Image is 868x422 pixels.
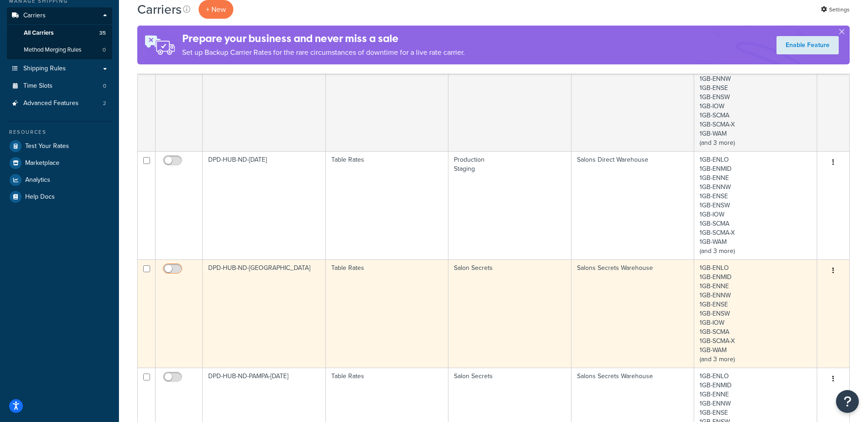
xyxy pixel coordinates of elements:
[23,12,46,20] span: Carriers
[99,29,106,37] span: 35
[776,36,839,54] a: Enable Feature
[7,128,112,136] div: Resources
[25,159,59,167] span: Marketplace
[7,25,112,42] a: All Carriers 35
[7,7,112,59] li: Carriers
[571,259,695,368] td: Salons Secrets Warehouse
[7,172,112,188] a: Analytics
[182,46,465,59] p: Set up Backup Carrier Rates for the rare circumstances of downtime for a live rate carrier.
[7,42,112,58] a: Method Merging Rules 0
[25,142,69,150] span: Test Your Rates
[7,78,112,95] a: Time Slots 0
[7,7,112,24] a: Carriers
[23,65,66,73] span: Shipping Rules
[7,42,112,58] li: Method Merging Rules
[203,43,326,151] td: DPD-HUB-[GEOGRAPHIC_DATA]
[448,151,571,259] td: Production Staging
[7,155,112,171] a: Marketplace
[103,82,106,90] span: 0
[137,0,182,18] h1: Carriers
[821,3,850,16] a: Settings
[571,43,695,151] td: Salons Direct Warehouse
[7,95,112,112] li: Advanced Features
[25,176,50,184] span: Analytics
[7,25,112,42] li: All Carriers
[23,100,79,107] span: Advanced Features
[7,60,112,77] a: Shipping Rules
[326,259,449,368] td: Table Rates
[25,193,55,201] span: Help Docs
[7,189,112,205] a: Help Docs
[694,259,817,368] td: 1GB-ENLO 1GB-ENMID 1GB-ENNE 1GB-ENNW 1GB-ENSE 1GB-ENSW 1GB-IOW 1GB-SCMA 1GB-SCMA-X 1GB-WAM (and 3...
[326,151,449,259] td: Table Rates
[137,26,182,64] img: ad-rules-rateshop-fe6ec290ccb7230408bd80ed9643f0289d75e0ffd9eb532fc0e269fcd187b520.png
[7,138,112,154] a: Test Your Rates
[326,43,449,151] td: Table Rates
[571,151,695,259] td: Salons Direct Warehouse
[203,259,326,368] td: DPD-HUB-ND-[GEOGRAPHIC_DATA]
[23,82,53,90] span: Time Slots
[24,29,54,37] span: All Carriers
[182,31,465,46] h4: Prepare your business and never miss a sale
[694,151,817,259] td: 1GB-ENLO 1GB-ENMID 1GB-ENNE 1GB-ENNW 1GB-ENSE 1GB-ENSW 1GB-IOW 1GB-SCMA 1GB-SCMA-X 1GB-WAM (and 3...
[7,95,112,112] a: Advanced Features 2
[102,46,106,54] span: 0
[24,46,81,54] span: Method Merging Rules
[448,43,571,151] td: Production Staging
[694,43,817,151] td: 1GB-ENLO 1GB-ENMID 1GB-ENNE 1GB-ENNW 1GB-ENSE 1GB-ENSW 1GB-IOW 1GB-SCMA 1GB-SCMA-X 1GB-WAM (and 3...
[448,259,571,368] td: Salon Secrets
[7,78,112,95] li: Time Slots
[836,390,859,413] button: Open Resource Center
[203,151,326,259] td: DPD-HUB-ND-[DATE]
[103,100,106,107] span: 2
